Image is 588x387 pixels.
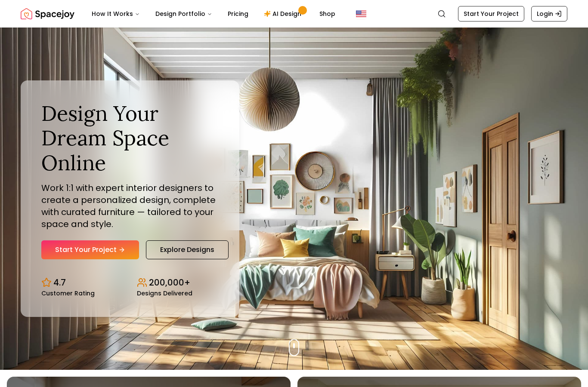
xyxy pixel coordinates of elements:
[146,240,229,259] a: Explore Designs
[21,5,74,22] a: Spacejoy
[53,276,66,289] p: 4.7
[356,9,366,19] img: United States
[149,276,190,289] p: 200,000+
[531,6,567,21] a: Login
[257,5,311,22] a: AI Design
[41,182,219,230] p: Work 1:1 with expert interior designers to create a personalized design, complete with curated fu...
[41,270,219,296] div: Design stats
[458,6,524,21] a: Start Your Project
[41,101,219,175] h1: Design Your Dream Space Online
[85,5,342,22] nav: Main
[85,5,147,22] button: How It Works
[21,5,74,22] img: Spacejoy Logo
[149,5,219,22] button: Design Portfolio
[313,5,342,22] a: Shop
[41,290,95,296] small: Customer Rating
[41,240,139,259] a: Start Your Project
[137,290,192,296] small: Designs Delivered
[221,5,255,22] a: Pricing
